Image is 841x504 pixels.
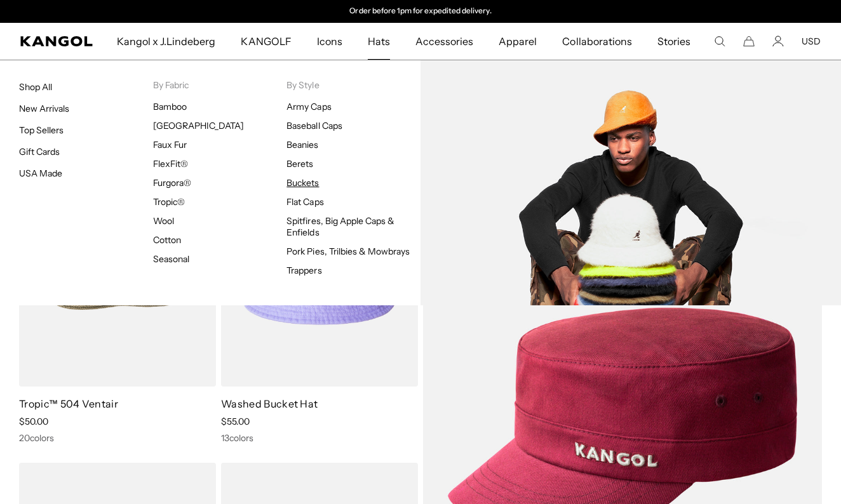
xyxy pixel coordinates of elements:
[499,23,537,60] span: Apparel
[19,146,60,157] a: Gift Cards
[290,6,551,17] div: 2 of 2
[286,139,318,150] a: Beanies
[221,397,318,410] a: Washed Bucket Hat
[317,23,342,60] span: Icons
[153,177,191,189] a: Furgora®
[657,23,690,60] span: Stories
[19,432,216,444] div: 20 colors
[153,120,244,131] a: [GEOGRAPHIC_DATA]
[19,103,69,114] a: New Arrivals
[743,36,755,47] button: Cart
[286,196,323,208] a: Flat Caps
[153,158,188,169] a: FlexFit®
[714,36,725,47] summary: Search here
[153,79,287,91] p: By Fabric
[19,416,48,427] span: $50.00
[19,81,52,93] a: Shop All
[549,23,644,60] a: Collaborations
[19,124,64,136] a: Top Sellers
[286,158,313,169] a: Berets
[117,23,216,60] span: Kangol x J.Lindeberg
[19,168,62,179] a: USA Made
[286,79,420,91] p: By Style
[221,416,250,427] span: $55.00
[286,215,394,238] a: Spitfires, Big Apple Caps & Enfields
[153,234,181,246] a: Cotton
[241,23,291,60] span: KANGOLF
[104,23,229,60] a: Kangol x J.Lindeberg
[349,6,491,17] p: Order before 1pm for expedited delivery.
[228,23,304,60] a: KANGOLF
[562,23,631,60] span: Collaborations
[153,196,185,208] a: Tropic®
[19,397,118,410] a: Tropic™ 504 Ventair
[153,253,189,265] a: Seasonal
[221,432,418,444] div: 13 colors
[415,23,473,60] span: Accessories
[403,23,486,60] a: Accessories
[290,6,551,17] div: Announcement
[290,6,551,17] slideshow-component: Announcement bar
[286,101,331,112] a: Army Caps
[355,23,403,60] a: Hats
[645,23,703,60] a: Stories
[153,139,187,150] a: Faux Fur
[772,36,784,47] a: Account
[286,177,319,189] a: Buckets
[20,36,93,46] a: Kangol
[286,246,410,257] a: Pork Pies, Trilbies & Mowbrays
[486,23,549,60] a: Apparel
[802,36,821,47] button: USD
[368,23,390,60] span: Hats
[286,265,321,276] a: Trappers
[153,101,187,112] a: Bamboo
[286,120,342,131] a: Baseball Caps
[420,60,841,305] img: Buckets_9f505c1e-bbb8-4f75-9191-5f330bdb7919.jpg
[153,215,174,227] a: Wool
[304,23,355,60] a: Icons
